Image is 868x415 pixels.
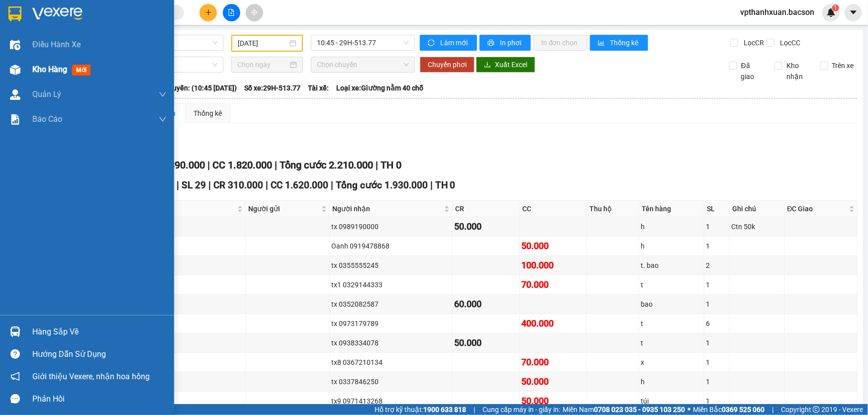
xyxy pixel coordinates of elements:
[641,337,702,348] div: t
[32,38,81,51] span: Điều hành xe
[223,4,240,21] button: file-add
[454,297,518,311] div: 60.000
[251,9,258,16] span: aim
[164,83,237,93] span: Chuyến: (10:45 [DATE])
[521,317,585,331] div: 400.000
[376,159,378,171] span: |
[787,203,847,214] span: ĐC Giao
[706,337,728,348] div: 1
[813,406,820,413] span: copyright
[440,37,469,48] span: Làm mới
[704,201,730,217] th: SL
[641,279,702,290] div: t
[731,221,783,232] div: Ctn 50k
[32,113,62,125] span: Báo cáo
[706,318,728,329] div: 6
[10,327,20,337] img: warehouse-icon
[10,349,20,359] span: question-circle
[454,336,518,350] div: 50.000
[832,4,839,11] sup: 1
[336,179,428,191] span: Tổng cước 1.930.000
[641,376,702,387] div: h
[244,83,300,93] span: Số xe: 29H-513.77
[641,221,702,232] div: h
[331,376,451,387] div: tx 0337846250
[563,404,685,415] span: Miền Nam
[772,404,773,415] span: |
[521,239,585,253] div: 50.000
[308,83,329,93] span: Tài xế:
[331,337,451,348] div: tx 0938334078
[32,392,167,407] div: Phản hồi
[594,406,685,414] strong: 0708 023 035 - 0935 103 250
[10,372,20,381] span: notification
[275,159,277,171] span: |
[159,115,167,123] span: down
[212,159,272,171] span: CC 1.820.000
[484,61,491,69] span: download
[521,355,585,369] div: 70.000
[828,60,858,71] span: Trên xe
[331,396,451,407] div: tx9 0971413268
[476,57,535,73] button: downloadXuất Excel
[641,299,702,310] div: bao
[706,376,728,387] div: 1
[177,179,179,191] span: |
[495,59,527,70] span: Xuất Excel
[740,37,766,48] span: Lọc CR
[32,325,167,339] div: Hàng sắp về
[732,6,822,18] span: vpthanhxuan.bacson
[687,408,690,412] span: ⚪️
[482,404,560,415] span: Cung cấp máy in - giấy in:
[10,65,20,75] img: warehouse-icon
[521,258,585,272] div: 100.000
[520,201,587,217] th: CC
[487,39,496,47] span: printer
[590,35,648,51] button: bar-chartThống kê
[641,260,702,271] div: t. bao
[8,6,21,21] img: logo-vxr
[533,35,587,51] button: In đơn chọn
[193,108,222,119] div: Thống kê
[331,221,451,232] div: tx 0989190000
[10,114,20,125] img: solution-icon
[375,404,466,415] span: Hỗ trợ kỹ thuật:
[827,8,836,17] img: icon-new-feature
[428,39,436,47] span: sync
[32,370,150,383] span: Giới thiệu Vexere, nhận hoa hồng
[205,9,212,16] span: plus
[332,203,442,214] span: Người nhận
[782,60,812,82] span: Kho nhận
[10,89,20,100] img: warehouse-icon
[10,394,20,404] span: message
[420,35,477,51] button: syncLàm mới
[266,179,268,191] span: |
[271,179,328,191] span: CC 1.620.000
[430,179,433,191] span: |
[521,375,585,389] div: 50.000
[474,404,475,415] span: |
[834,4,837,11] span: 1
[641,396,702,407] div: túi
[706,221,728,232] div: 1
[639,201,704,217] th: Tên hàng
[598,39,606,47] span: bar-chart
[706,279,728,290] div: 1
[331,279,451,290] div: tx1 0329144333
[706,299,728,310] div: 1
[336,83,423,93] span: Loại xe: Giường nằm 40 chỗ
[72,65,91,76] span: mới
[331,179,333,191] span: |
[331,241,451,251] div: Oanh 0919478868
[331,260,451,271] div: tx 0355555245
[641,241,702,251] div: h
[159,90,167,98] span: down
[237,59,288,70] input: Chọn ngày
[521,278,585,292] div: 70.000
[182,179,206,191] span: SL 29
[213,179,263,191] span: CR 310.000
[208,179,211,191] span: |
[521,394,585,408] div: 50.000
[154,159,205,171] span: CR 390.000
[423,406,466,414] strong: 1900 633 818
